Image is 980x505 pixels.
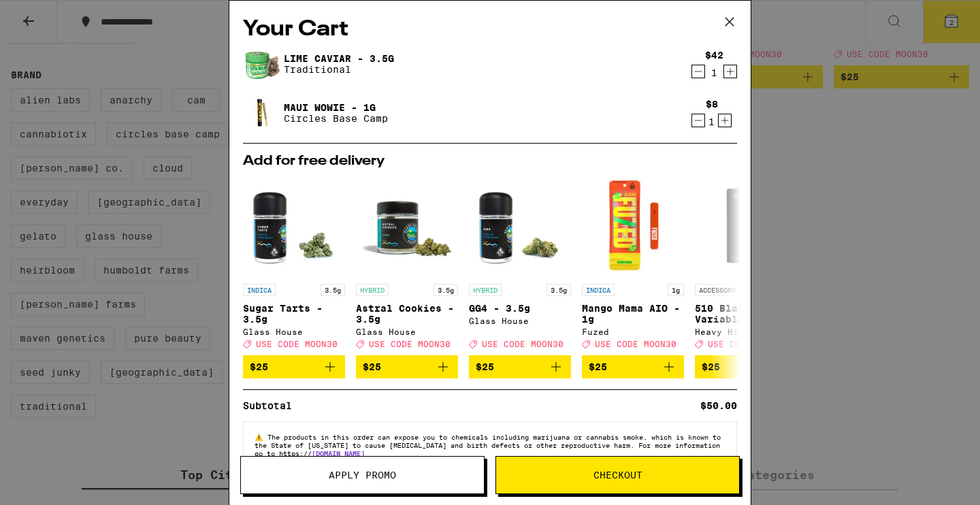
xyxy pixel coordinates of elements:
span: The products in this order can expose you to chemicals including marijuana or cannabis smoke, whi... [255,433,721,457]
p: 1g [668,284,684,296]
img: Maui Wowie - 1g [243,94,281,132]
button: Decrement [691,114,705,127]
span: $25 [476,361,494,372]
span: Apply Promo [329,470,396,480]
p: Traditional [284,64,394,75]
div: $50.00 [700,401,737,410]
a: Open page for Mango Mama AIO - 1g from Fuzed [582,175,684,355]
a: Open page for 510 Black Variable Voltage Battery & Charger from Heavy Hitters [695,175,797,355]
button: Add to bag [356,355,458,378]
a: Open page for GG4 - 3.5g from Glass House [469,175,571,355]
button: Decrement [691,65,705,78]
div: Glass House [469,316,571,325]
p: Astral Cookies - 3.5g [356,303,458,325]
p: Mango Mama AIO - 1g [582,303,684,325]
div: 1 [706,116,718,127]
h2: Add for free delivery [243,154,737,168]
button: Add to bag [469,355,571,378]
img: Fuzed - Mango Mama AIO - 1g [582,175,684,277]
p: 3.5g [546,284,571,296]
div: Glass House [243,327,345,336]
button: Apply Promo [240,456,485,494]
span: Checkout [593,470,642,480]
p: INDICA [582,284,615,296]
p: 510 Black Variable Voltage Battery & Charger [695,303,797,325]
div: Fuzed [582,327,684,336]
button: Increment [723,65,737,78]
p: Sugar Tarts - 3.5g [243,303,345,325]
p: GG4 - 3.5g [469,303,571,314]
button: Add to bag [582,355,684,378]
button: Increment [718,114,732,127]
div: $8 [706,99,718,110]
img: Glass House - Sugar Tarts - 3.5g [243,175,345,277]
h2: Your Cart [243,14,737,45]
div: 1 [705,67,723,78]
span: ⚠️ [255,433,267,441]
p: 3.5g [434,284,458,296]
img: Glass House - Astral Cookies - 3.5g [356,175,458,277]
span: USE CODE MOON30 [482,340,563,348]
p: ACCESSORY [695,284,740,296]
span: $25 [250,361,268,372]
div: $42 [705,50,723,61]
p: 3.5g [321,284,345,296]
span: Hi. Need any help? [8,10,98,20]
p: Circles Base Camp [284,113,388,124]
button: Add to bag [695,355,797,378]
span: $25 [363,361,381,372]
div: Subtotal [243,401,301,410]
span: USE CODE MOON30 [369,340,451,348]
a: [DOMAIN_NAME] [312,449,365,457]
span: $25 [589,361,607,372]
div: Glass House [356,327,458,336]
button: Add to bag [243,355,345,378]
a: Open page for Astral Cookies - 3.5g from Glass House [356,175,458,355]
p: HYBRID [356,284,389,296]
div: Heavy Hitters [695,327,797,336]
a: Lime Caviar - 3.5g [284,53,394,64]
span: $25 [702,361,720,372]
img: Heavy Hitters - 510 Black Variable Voltage Battery & Charger [695,175,797,277]
img: Lime Caviar - 3.5g [243,45,281,83]
span: USE CODE MOON30 [256,340,338,348]
img: Glass House - GG4 - 3.5g [469,175,571,277]
a: Maui Wowie - 1g [284,102,388,113]
span: USE CODE HH30 [708,340,779,348]
a: Open page for Sugar Tarts - 3.5g from Glass House [243,175,345,355]
p: HYBRID [469,284,502,296]
button: Checkout [495,456,740,494]
span: USE CODE MOON30 [595,340,676,348]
